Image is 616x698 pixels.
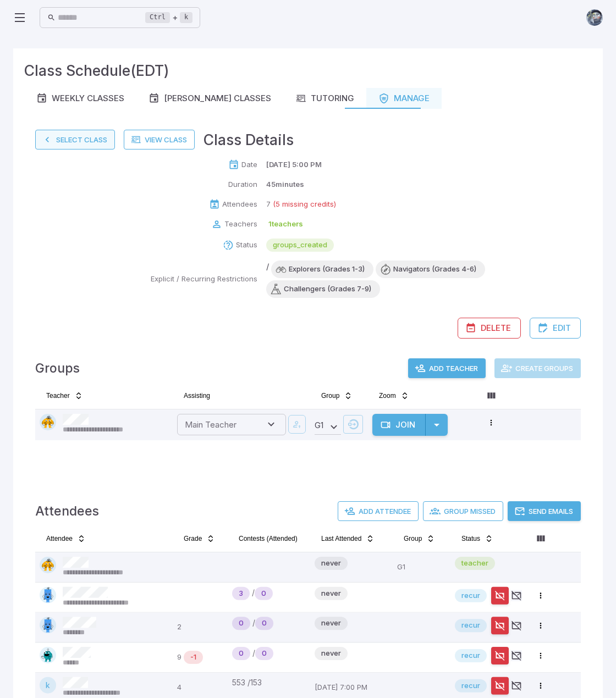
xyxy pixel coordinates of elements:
button: Send Emails [508,501,581,521]
span: Challengers (Grades 7-9) [275,284,380,295]
div: New Student [255,647,273,660]
button: Grade [177,530,222,547]
span: Contests (Attended) [239,534,298,543]
button: Status [455,530,500,547]
button: Teacher [40,387,90,405]
span: recur [455,590,487,601]
span: Assisting [184,391,210,400]
a: View Class [124,130,195,149]
img: rectangle.svg [40,587,56,603]
span: 3 [232,588,250,599]
button: Join [372,414,426,436]
div: Math is below age level [184,651,203,664]
span: never [315,618,348,629]
button: Column visibility [482,387,500,405]
button: Column visibility [532,530,549,547]
button: Group [397,530,442,547]
div: [PERSON_NAME] Classes [148,92,271,104]
div: Never Played [232,647,250,660]
div: / [266,261,581,298]
span: Explorers (Grades 1-3) [280,264,373,275]
span: -1 [184,652,203,663]
button: Edit [530,318,581,339]
span: Navigators (Grades 4-6) [384,264,485,275]
img: octagon.svg [40,647,56,663]
span: 0 [232,618,250,629]
p: 2 [177,617,223,638]
img: semi-circle.svg [40,414,56,430]
img: andrew.jpg [586,9,603,26]
span: Attendee [46,534,73,543]
span: recur [455,650,487,661]
div: / [232,587,306,600]
kbd: Ctrl [145,12,170,23]
img: semi-circle.svg [40,557,56,573]
button: Zoom [372,387,416,405]
button: Group [315,387,359,405]
button: Attendee [40,530,92,547]
div: + [145,11,193,24]
button: Group Missed [423,501,503,521]
div: / [232,617,306,630]
kbd: k [180,12,193,23]
span: recur [455,620,487,631]
p: 9 [177,652,182,663]
p: Status [236,240,257,251]
p: [DATE] 5:00 PM [266,159,322,170]
span: recur [455,680,487,691]
span: Last Attended [321,534,361,543]
p: Explicit / Recurring Restrictions [151,274,257,285]
p: Duration [228,179,257,190]
button: Select Class [35,130,115,149]
p: Date [241,159,257,170]
h4: Attendees [35,501,99,521]
p: [DATE] 7:00 PM [315,677,388,698]
button: Open [264,417,278,431]
span: Group [321,391,339,400]
p: (5 missing credits) [273,199,336,210]
span: teacher [455,558,495,569]
div: k [40,677,56,694]
span: 0 [255,648,273,659]
button: Add Attendee [338,501,419,521]
p: Teachers [224,219,257,230]
span: groups_created [266,240,334,251]
div: G 1 [315,418,341,435]
button: Assisting [177,387,217,405]
div: Never Played [232,587,250,600]
span: Grade [184,534,202,543]
span: 0 [255,588,273,599]
div: 553 / 153 [232,677,306,688]
span: never [315,558,348,569]
span: Group [404,534,422,543]
div: New Student [255,617,273,630]
div: Manage [378,92,430,104]
span: never [315,648,348,659]
div: Never Played [232,617,250,630]
p: 7 [266,199,271,210]
div: Tutoring [295,92,354,104]
p: G1 [397,557,446,578]
button: Contests (Attended) [232,530,304,547]
span: 0 [255,618,273,629]
p: Attendees [222,199,257,210]
img: rectangle.svg [40,617,56,633]
p: 4 [177,677,223,698]
span: never [315,588,348,599]
h3: Class Schedule (EDT) [24,59,169,81]
h4: Groups [35,358,80,378]
button: Add Teacher [408,358,486,378]
span: Teacher [46,391,70,400]
div: Weekly Classes [36,92,124,104]
p: 1 teachers [268,219,303,230]
h3: Class Details [204,129,294,151]
div: / [232,647,306,660]
button: Last Attended [315,530,381,547]
p: 45 minutes [266,179,304,190]
span: 0 [232,648,250,659]
div: New Student [255,587,273,600]
button: Delete [458,318,521,339]
span: Status [461,534,480,543]
span: Zoom [379,391,396,400]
